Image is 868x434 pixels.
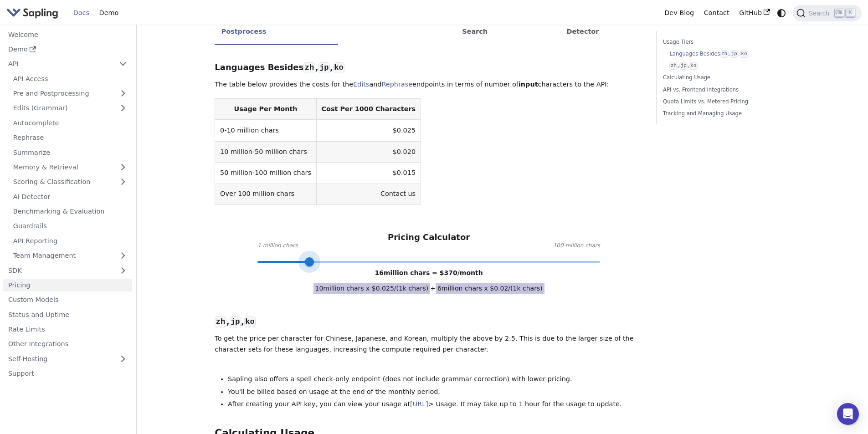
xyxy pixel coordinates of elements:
a: Benchmarking & Evaluation [8,205,132,218]
li: SDK [615,9,643,45]
a: [URL] [410,400,428,408]
code: jp [679,62,688,70]
a: Status and Uptime [3,308,132,321]
a: Quota Limits vs. Metered Pricing [663,97,786,106]
a: Other Integrations [3,337,132,351]
code: ko [333,62,344,73]
li: Tone [530,9,560,45]
code: zh [303,62,315,73]
h3: Languages Besides , , [215,62,643,73]
a: Autocomplete [8,116,132,129]
code: zh [720,50,729,58]
td: 10 million-50 million chars [215,141,316,162]
code: zh [215,317,226,327]
span: 10 million chars x $ 0.025 /(1k chars) [313,283,431,294]
a: SDK [3,264,114,277]
a: Welcome [3,28,132,41]
th: Cost Per 1000 Characters [316,99,421,120]
a: Usage Tiers [663,38,786,46]
li: After creating your API key, you can view your usage at > Usage. It may take up to 1 hour for the... [228,399,643,410]
a: API [3,57,114,71]
p: The table below provides the costs for the and endpoints in terms of number of characters to the ... [215,79,643,90]
a: Sapling.ai [6,6,62,20]
code: ko [689,62,698,70]
button: Switch between dark and light mode (currently system mode) [775,6,788,20]
a: Rephrase [8,131,132,144]
a: Pre and Postprocessing [8,87,132,100]
span: 16 million chars = $ 370 /month [375,269,483,276]
code: ko [244,317,256,327]
li: Spellcheck [338,9,391,45]
a: zh,jp,ko [669,61,783,70]
h3: , , [215,317,643,327]
button: Search (Ctrl+K) [793,5,861,21]
li: Edits / Rephrase / Postprocess [215,9,338,45]
a: Docs [68,6,94,20]
a: Pricing [3,279,132,292]
a: Self-Hosting [3,352,132,365]
a: Demo [3,43,132,56]
li: Semantic Search [456,9,530,45]
a: Support [3,367,132,380]
span: Search [806,10,835,17]
a: Guardrails [8,220,132,233]
div: Open Intercom Messenger [837,403,859,425]
a: Memory & Retrieval [8,161,132,174]
h3: Pricing Calculator [388,232,470,243]
td: 0-10 million chars [215,120,316,141]
a: Demo [94,6,123,20]
td: Contact us [316,184,421,204]
th: Usage Per Month [215,99,316,120]
a: Contact [699,6,734,20]
a: Edits [353,81,369,88]
kbd: K [846,9,855,17]
a: API vs. Frontend Integrations [663,86,786,94]
a: Team Management [8,249,132,262]
p: To get the price per character for Chinese, Japanese, and Korean, multiply the above by 2.5. This... [215,333,643,355]
a: Custom Models [3,293,132,306]
span: + [430,285,436,292]
button: Expand sidebar category 'SDK' [114,264,132,277]
td: 50 million-100 million chars [215,163,316,184]
a: Calculating Usage [663,73,786,82]
a: GitHub [734,6,775,20]
code: jp [318,62,330,73]
code: jp [230,317,241,327]
a: Dev Blog [659,6,699,20]
td: Over 100 million chars [215,184,316,204]
td: $0.020 [316,141,421,162]
a: API Access [8,72,132,85]
strong: input [519,81,538,88]
code: jp [730,50,738,58]
code: ko [740,50,748,58]
a: Scoring & Classification [8,175,132,189]
button: Collapse sidebar category 'API' [114,57,132,71]
a: Edits (Grammar) [8,102,132,115]
a: Languages Besideszh,jp,ko [669,50,783,58]
span: 6 million chars x $ 0.02 /(1k chars) [436,283,544,294]
td: $0.025 [316,120,421,141]
a: Tracking and Managing Usage [663,109,786,118]
li: You'll be billed based on usage at the end of the monthly period. [228,387,643,398]
code: zh [669,62,678,70]
li: AI Detector [560,9,615,45]
a: API Reporting [8,234,132,247]
span: 100 million chars [553,241,600,250]
a: AI Detector [8,190,132,203]
a: Rate Limits [3,323,132,336]
li: Sapling also offers a spell check-only endpoint (does not include grammar correction) with lower ... [228,374,643,385]
li: Autocomplete [391,9,456,45]
a: Rephrase [381,81,412,88]
img: Sapling.ai [6,6,58,20]
a: Summarize [8,146,132,159]
td: $0.015 [316,163,421,184]
span: 1 million chars [257,241,298,250]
